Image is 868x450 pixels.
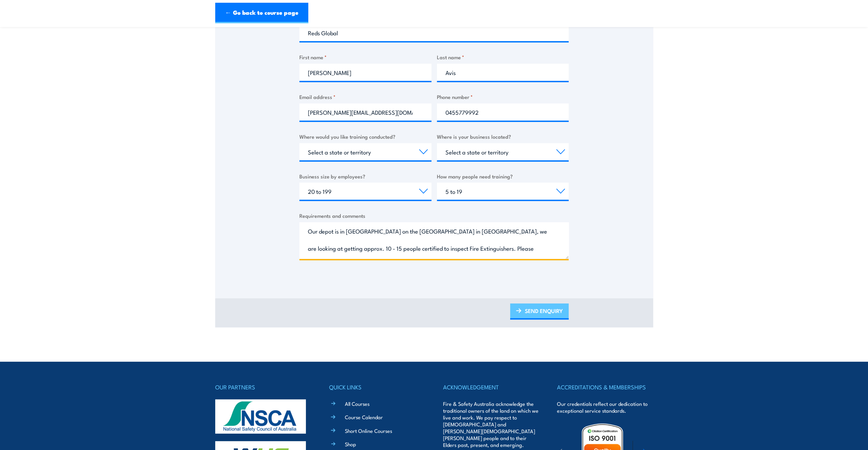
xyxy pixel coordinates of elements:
[299,53,431,61] label: First name
[345,440,356,448] a: Shop
[215,3,308,23] a: ← Go back to course page
[510,303,569,320] a: SEND ENQUIRY
[215,382,311,392] h4: OUR PARTNERS
[329,382,425,392] h4: QUICK LINKS
[437,93,569,101] label: Phone number
[437,172,569,180] label: How many people need training?
[299,212,569,220] label: Requirements and comments
[437,53,569,61] label: Last name
[557,400,653,414] p: Our credentials reflect our dedication to exceptional service standards.
[437,133,569,140] label: Where is your business located?
[299,93,431,101] label: Email address
[215,399,306,434] img: nsca-logo-footer
[557,382,653,392] h4: ACCREDITATIONS & MEMBERSHIPS
[299,172,431,180] label: Business size by employees?
[345,400,370,407] a: All Courses
[299,133,431,140] label: Where would you like training conducted?
[443,400,539,448] p: Fire & Safety Australia acknowledge the traditional owners of the land on which we live and work....
[345,413,383,421] a: Course Calendar
[345,427,392,434] a: Short Online Courses
[443,382,539,392] h4: ACKNOWLEDGEMENT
